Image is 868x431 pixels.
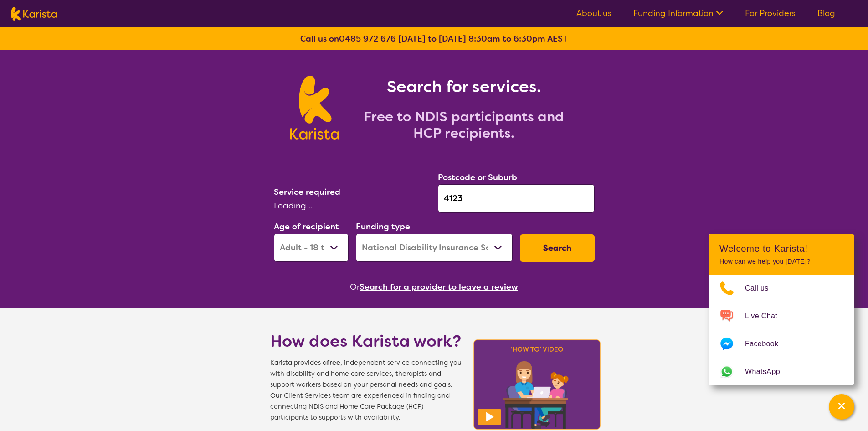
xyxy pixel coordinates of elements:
[438,172,517,183] label: Postcode or Suburb
[270,330,462,352] h1: How does Karista work?
[520,234,595,262] button: Search
[11,7,57,21] img: Karista logo
[438,184,595,213] input: Type
[829,394,854,420] button: Channel Menu
[356,221,410,232] label: Funding type
[745,309,788,323] span: Live Chat
[300,33,568,44] b: Call us on [DATE] to [DATE] 8:30am to 6:30pm AEST
[576,8,611,19] a: About us
[709,234,854,385] div: Channel Menu
[274,221,339,232] label: Age of recipient
[745,337,789,351] span: Facebook
[290,76,339,140] img: Karista logo
[270,358,462,423] span: Karista provides a , independent service connecting you with disability and home care services, t...
[719,243,843,254] h2: Welcome to Karista!
[709,358,854,385] a: Web link opens in a new tab.
[274,187,340,197] label: Service required
[745,8,796,19] a: For Providers
[745,365,791,379] span: WhatsApp
[633,8,723,19] a: Funding Information
[745,281,780,295] span: Call us
[817,8,835,19] a: Blog
[350,280,360,294] span: Or
[350,109,578,141] h2: Free to NDIS participants and HCP recipients.
[339,33,396,44] a: 0485 972 676
[274,199,431,213] div: Loading ...
[350,76,578,98] h1: Search for services.
[709,275,854,385] ul: Choose channel
[719,258,843,265] p: How can we help you [DATE]?
[327,358,340,367] b: free
[360,280,518,294] button: Search for a provider to leave a review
